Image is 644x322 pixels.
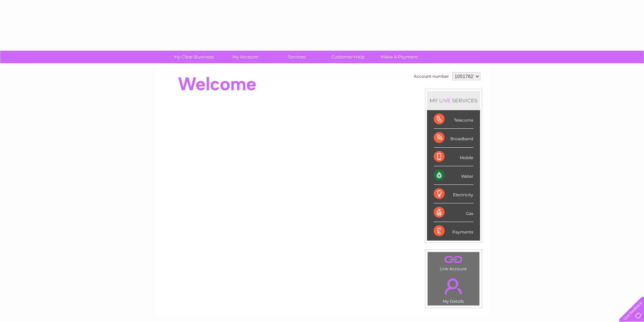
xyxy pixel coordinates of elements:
a: . [429,254,478,266]
div: Electricity [434,185,473,203]
div: LIVE [438,97,452,104]
div: Water [434,166,473,185]
a: My Account [217,51,273,63]
a: . [429,274,478,298]
div: Payments [434,222,473,240]
div: Mobile [434,148,473,166]
a: Make A Payment [372,51,427,63]
a: My Clear Business [166,51,222,63]
td: Account number [412,71,451,82]
a: Customer Help [320,51,376,63]
td: My Details [427,273,480,306]
a: Services [269,51,325,63]
td: Link Account [427,252,480,273]
div: MY SERVICES [427,91,480,110]
div: Telecoms [434,110,473,129]
div: Gas [434,203,473,222]
div: Broadband [434,129,473,147]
